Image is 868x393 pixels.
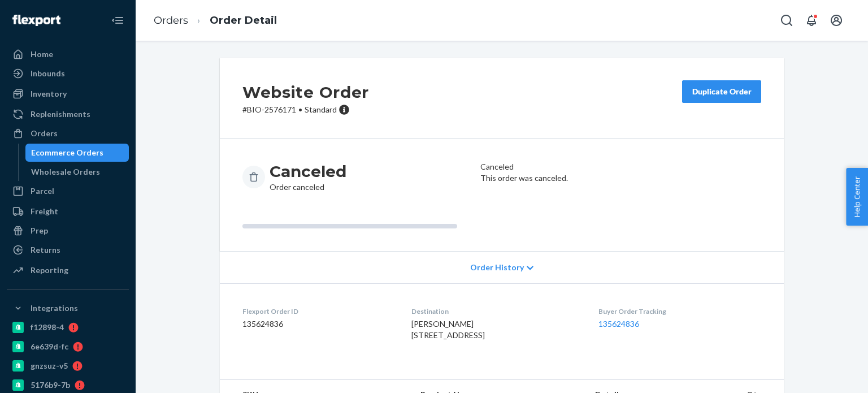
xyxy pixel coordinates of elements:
span: Order History [470,262,524,273]
div: Inbounds [31,68,65,79]
button: Duplicate Order [682,80,761,103]
a: Orders [7,124,129,142]
a: Home [7,45,129,63]
button: Close Navigation [106,9,129,32]
button: Open Search Box [775,9,798,32]
dt: Destination [411,306,580,316]
a: Parcel [7,182,129,200]
span: Standard [305,105,337,114]
span: [PERSON_NAME] [STREET_ADDRESS] [411,319,485,340]
a: Orders [154,14,188,27]
div: Orders [31,128,58,139]
a: 135624836 [598,319,639,329]
dt: Buyer Order Tracking [598,306,761,316]
div: Returns [31,244,60,256]
div: Parcel [31,185,54,197]
a: Order Detail [210,14,277,27]
ol: breadcrumbs [145,4,286,37]
dd: 135624836 [242,318,393,330]
div: Ecommerce Orders [31,147,103,158]
div: Reporting [31,265,68,276]
div: Integrations [31,303,78,314]
a: Freight [7,202,129,221]
a: Returns [7,241,129,259]
div: gnzsuz-v5 [31,360,68,372]
p: # BIO-2576171 [242,104,369,115]
div: Replenishments [31,109,90,120]
button: Open notifications [800,9,823,32]
img: Flexport logo [12,15,60,26]
a: Ecommerce Orders [25,144,129,162]
h3: Canceled [270,161,346,182]
div: 5176b9-7b [31,379,70,391]
button: Help Center [846,168,868,226]
dt: Flexport Order ID [242,306,393,316]
a: Inventory [7,85,129,103]
a: f12898-4 [7,318,129,336]
div: Freight [31,206,58,217]
h2: Website Order [242,80,369,104]
div: Duplicate Order [692,86,752,97]
p: This order was canceled. [480,172,761,184]
div: Home [31,49,53,60]
div: Wholesale Orders [31,166,100,178]
a: Prep [7,222,129,240]
div: f12898-4 [31,322,64,333]
div: Inventory [31,88,67,100]
div: 6e639d-fc [31,341,68,352]
a: Inbounds [7,64,129,83]
header: Canceled [480,161,761,172]
button: Integrations [7,299,129,317]
a: 6e639d-fc [7,338,129,356]
span: • [298,105,302,114]
div: Order canceled [270,161,346,193]
a: Replenishments [7,105,129,123]
a: gnzsuz-v5 [7,357,129,375]
a: Reporting [7,261,129,279]
button: Open account menu [825,9,848,32]
div: Prep [31,225,48,236]
a: Wholesale Orders [25,163,129,181]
